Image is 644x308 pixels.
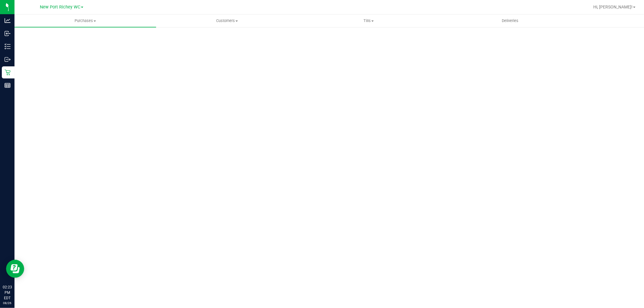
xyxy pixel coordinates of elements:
inline-svg: Inventory [5,43,11,49]
span: Customers [156,18,297,24]
inline-svg: Reports [5,82,11,88]
span: Deliveries [494,18,527,24]
a: Deliveries [439,14,581,27]
span: Tills [298,18,439,24]
inline-svg: Outbound [5,56,11,62]
p: 02:23 PM EDT [3,284,12,301]
iframe: Resource center [6,260,24,278]
span: New Port Richey WC [40,5,80,10]
inline-svg: Analytics [5,17,11,24]
p: 08/26 [3,301,12,305]
a: Customers [156,14,298,27]
span: Purchases [14,18,156,24]
inline-svg: Inbound [5,30,11,37]
inline-svg: Retail [5,69,11,75]
a: Tills [298,14,439,27]
span: Hi, [PERSON_NAME]! [593,5,633,9]
a: Purchases [14,14,156,27]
